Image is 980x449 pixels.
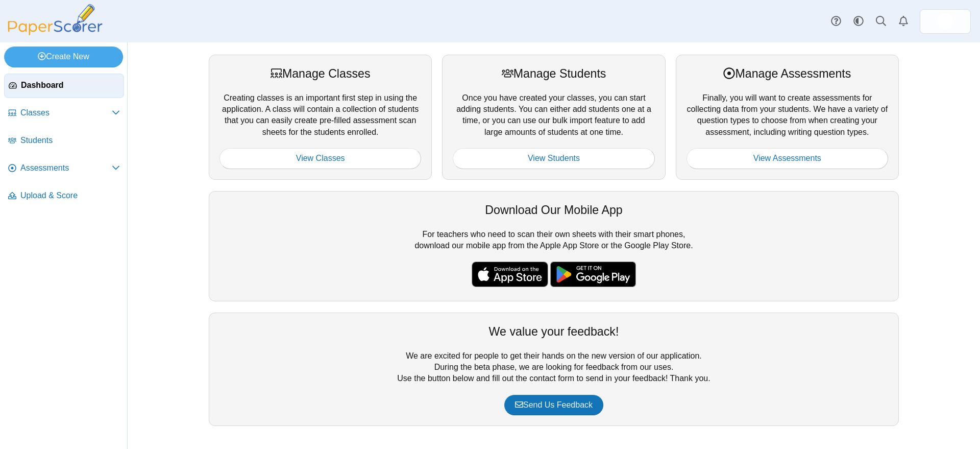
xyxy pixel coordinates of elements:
[209,191,899,301] div: For teachers who need to scan their own sheets with their smart phones, download our mobile app f...
[453,65,654,82] div: Manage Students
[504,395,603,415] a: Send Us Feedback
[209,313,899,426] div: We are excited for people to get their hands on the new version of our application. During the be...
[219,202,888,218] div: Download Our Mobile App
[219,323,888,340] div: We value your feedback!
[4,156,124,181] a: Assessments
[4,129,124,153] a: Students
[4,101,124,126] a: Classes
[892,10,915,33] a: Alerts
[687,65,888,82] div: Manage Assessments
[550,262,636,287] img: google-play-badge.png
[676,55,899,179] div: Finally, you will want to create assessments for collecting data from your students. We have a va...
[20,190,120,201] span: Upload & Score
[209,55,432,179] div: Creating classes is an important first step in using the application. A class will contain a coll...
[20,162,112,174] span: Assessments
[20,135,120,146] span: Students
[472,262,548,287] img: apple-store-badge.svg
[4,4,106,35] img: PaperScorer
[937,13,953,30] span: Scott Richardson
[219,148,421,169] a: View Classes
[937,13,953,30] img: ps.8EHCIG3N8Vt7GEG8
[21,80,119,91] span: Dashboard
[453,148,654,169] a: View Students
[4,184,124,208] a: Upload & Score
[687,148,888,169] a: View Assessments
[4,46,123,67] a: Create New
[920,9,971,34] a: ps.8EHCIG3N8Vt7GEG8
[20,107,112,119] span: Classes
[4,74,124,98] a: Dashboard
[219,65,421,82] div: Manage Classes
[515,400,593,409] span: Send Us Feedback
[442,55,665,179] div: Once you have created your classes, you can start adding students. You can either add students on...
[4,28,106,37] a: PaperScorer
